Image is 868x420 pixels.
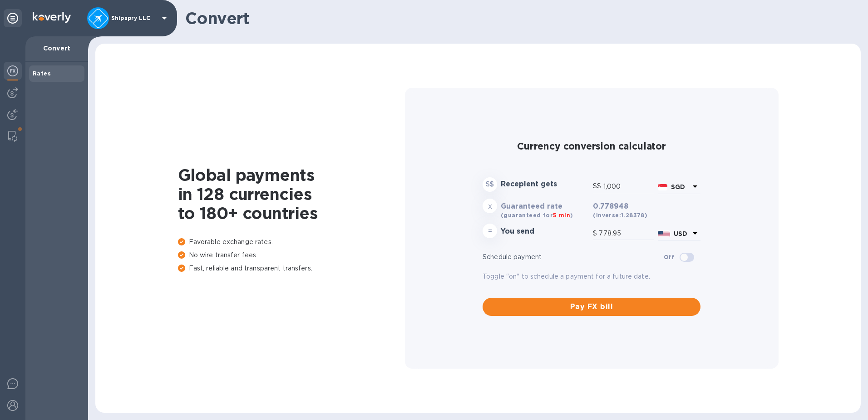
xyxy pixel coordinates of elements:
div: = [483,224,497,238]
b: (guaranteed for ) [501,212,573,219]
b: SGD [671,183,685,190]
div: $ [593,227,599,240]
p: No wire transfer fees. [178,250,405,260]
h3: 0.778948 [593,202,700,211]
div: x [483,199,497,213]
img: Logo [33,12,71,23]
img: SGD [658,184,667,190]
input: Amount [603,180,654,193]
h3: Guaranteed rate [501,202,589,211]
h2: Currency conversion calculator [483,140,700,152]
p: Favorable exchange rates. [178,237,405,247]
img: USD [658,231,670,237]
strong: S$ [486,180,494,188]
h3: Recepient gets [501,180,589,189]
b: USD [674,230,687,237]
button: Pay FX bill [483,298,700,316]
img: Foreign exchange [7,65,18,76]
p: Toggle "on" to schedule a payment for a future date. [483,272,700,281]
span: 5 min [553,212,570,219]
span: Pay FX bill [490,301,693,312]
b: (inverse: 1.28378 ) [593,212,647,219]
h1: Convert [185,9,853,28]
p: Schedule payment [483,252,664,262]
div: Unpin categories [4,9,22,27]
b: Off [664,254,674,260]
p: Convert [33,44,81,53]
h3: You send [501,227,589,236]
p: Shipspry LLC [111,15,157,21]
input: Amount [599,227,654,240]
h1: Global payments in 128 currencies to 180+ countries [178,165,405,223]
b: Rates [33,70,51,77]
p: Fast, reliable and transparent transfers. [178,264,405,273]
div: S$ [593,180,603,193]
